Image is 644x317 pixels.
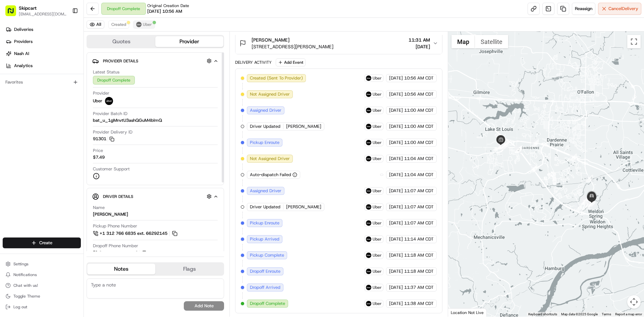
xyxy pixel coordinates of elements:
[627,295,641,309] button: Map camera controls
[373,188,382,194] span: Uber
[373,108,382,113] span: Uber
[252,37,289,43] span: [PERSON_NAME]
[93,98,102,104] span: Uber
[404,236,434,242] span: 11:14 AM CDT
[235,33,442,54] button: [PERSON_NAME][STREET_ADDRESS][PERSON_NAME]11:31 AM[DATE]
[47,113,81,119] a: Powered byPylon
[14,39,33,45] span: Providers
[389,284,403,290] span: [DATE]
[147,8,182,14] span: [DATE] 10:56 AM
[93,111,127,117] span: Provider Batch ID
[250,172,291,178] span: Auto-dispatch Failed
[250,91,290,97] span: Not Assigned Driver
[373,236,382,242] span: Uber
[515,146,522,153] div: 4
[3,48,84,59] a: Nash AI
[3,259,81,269] button: Settings
[39,240,52,246] span: Create
[586,175,593,182] div: 12
[404,123,434,129] span: 11:00 AM CDT
[19,11,67,17] button: [EMAIL_ADDRESS][DOMAIN_NAME]
[87,20,104,29] button: All
[54,95,110,107] a: 💻API Documentation
[389,220,403,226] span: [DATE]
[598,3,641,15] button: CancelDelivery
[92,191,218,202] button: Driver Details
[373,92,382,97] span: Uber
[3,302,81,312] button: Log out
[93,69,119,75] span: Latest Status
[235,60,272,65] div: Delivery Activity
[93,136,114,142] button: 91301
[585,201,592,208] div: 16
[3,292,81,301] button: Toggle Theme
[373,285,382,290] span: Uber
[389,236,403,242] span: [DATE]
[389,268,403,274] span: [DATE]
[570,154,577,161] div: 11
[3,60,84,71] a: Analytics
[528,312,557,317] button: Keyboard shortcuts
[409,37,430,43] span: 11:31 AM
[588,199,595,207] div: 17
[389,75,403,81] span: [DATE]
[93,230,178,237] a: +1 312 766 6835 ext. 66292145
[7,64,19,76] img: 1736555255976-a54dd68f-1ca7-489b-9aae-adbdc363a1c4
[373,301,382,306] span: Uber
[389,301,403,307] span: [DATE]
[404,268,434,274] span: 11:18 AM CDT
[250,236,279,242] span: Pickup Arrived
[93,243,138,249] span: Dropoff Phone Number
[366,269,371,274] img: uber-new-logo.jpeg
[404,107,434,113] span: 11:00 AM CDT
[286,204,321,210] span: [PERSON_NAME]
[366,140,371,145] img: uber-new-logo.jpeg
[404,204,434,210] span: 11:07 AM CDT
[87,264,155,274] button: Notes
[448,308,487,317] div: Location Not Live
[373,75,382,81] span: Uber
[451,35,475,48] button: Show street map
[250,156,290,162] span: Not Assigned Driver
[373,220,382,226] span: Uber
[531,140,539,147] div: 10
[93,250,149,257] a: [PHONE_NUMBER]
[561,312,598,316] span: Map data ©2025 Google
[366,253,371,258] img: uber-new-logo.jpeg
[92,55,218,66] button: Provider Details
[87,36,155,47] button: Quotes
[105,97,113,105] img: uber-new-logo.jpeg
[3,3,69,19] button: Skipcart[EMAIL_ADDRESS][DOMAIN_NAME]
[581,197,589,205] div: 15
[389,123,403,129] span: [DATE]
[366,124,371,129] img: uber-new-logo.jpeg
[404,172,434,178] span: 11:04 AM CDT
[103,194,133,199] span: Driver Details
[93,90,109,96] span: Provider
[404,156,434,162] span: 11:04 AM CDT
[366,220,371,226] img: uber-new-logo.jpeg
[409,43,430,50] span: [DATE]
[252,43,333,50] span: [STREET_ADDRESS][PERSON_NAME]
[14,27,33,33] span: Deliveries
[143,22,152,27] span: Uber
[93,211,128,217] div: [PERSON_NAME]
[450,308,472,317] img: Google
[250,107,281,113] span: Assigned Driver
[608,6,638,12] span: Cancel Delivery
[366,75,371,81] img: uber-new-logo.jpeg
[133,20,155,29] button: Uber
[404,75,434,81] span: 10:56 AM CDT
[93,223,137,229] span: Pickup Phone Number
[389,252,403,258] span: [DATE]
[389,172,403,178] span: [DATE]
[100,230,167,236] span: +1 312 766 6835 ext. 66292145
[108,20,129,29] button: Created
[13,272,37,277] span: Notifications
[93,129,132,135] span: Provider Delivery ID
[3,24,84,35] a: Deliveries
[373,156,382,161] span: Uber
[404,284,434,290] span: 11:37 AM CDT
